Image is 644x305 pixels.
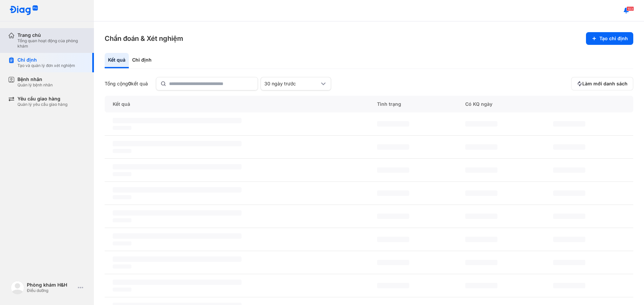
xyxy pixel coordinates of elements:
span: ‌ [465,144,497,150]
span: ‌ [113,233,241,239]
span: ‌ [553,121,585,127]
span: ‌ [113,218,131,222]
div: Kết quả [105,96,369,112]
span: 103 [627,6,634,11]
h3: Chẩn đoán & Xét nghiệm [105,34,183,43]
span: ‌ [553,167,585,173]
div: Quản lý yêu cầu giao hàng [17,102,67,107]
span: ‌ [553,190,585,196]
span: 0 [128,81,131,86]
span: ‌ [465,283,497,288]
div: Bệnh nhân [17,76,53,82]
div: Kết quả [105,53,129,68]
span: ‌ [465,260,497,265]
span: ‌ [553,260,585,265]
span: ‌ [113,210,241,216]
span: ‌ [465,167,497,173]
span: ‌ [377,237,409,242]
span: ‌ [465,121,497,127]
span: ‌ [465,190,497,196]
button: Làm mới danh sách [571,77,633,90]
div: Điều dưỡng [27,288,75,293]
div: Tình trạng [369,96,457,112]
span: ‌ [377,167,409,173]
span: ‌ [465,214,497,219]
button: Tạo chỉ định [586,32,633,45]
span: ‌ [377,121,409,127]
span: ‌ [377,144,409,150]
span: ‌ [113,264,131,269]
span: ‌ [113,118,241,123]
div: Phòng khám H&H [27,282,75,288]
div: Tổng quan hoạt động của phòng khám [17,38,86,49]
span: ‌ [377,283,409,288]
span: ‌ [113,164,241,169]
span: ‌ [113,195,131,199]
span: ‌ [113,149,131,153]
div: Có KQ ngày [457,96,545,112]
span: ‌ [113,256,241,262]
span: ‌ [113,241,131,245]
div: Quản lý bệnh nhân [17,82,53,88]
img: logo [11,281,24,294]
div: Tạo và quản lý đơn xét nghiệm [17,63,75,68]
span: ‌ [113,280,241,285]
div: Tổng cộng kết quả [105,81,148,87]
span: Làm mới danh sách [582,81,628,87]
span: ‌ [113,187,241,193]
div: Yêu cầu giao hàng [17,96,67,102]
span: ‌ [113,141,241,146]
div: Chỉ định [129,53,155,68]
div: Trang chủ [17,32,86,38]
span: ‌ [465,237,497,242]
span: ‌ [113,172,131,176]
span: ‌ [113,288,131,292]
div: Chỉ định [17,57,75,63]
span: ‌ [377,214,409,219]
span: ‌ [377,260,409,265]
span: ‌ [553,144,585,150]
img: logo [9,5,38,16]
div: 30 ngày trước [264,81,319,87]
span: ‌ [553,237,585,242]
span: ‌ [113,126,131,130]
span: ‌ [553,283,585,288]
span: ‌ [553,214,585,219]
span: ‌ [377,190,409,196]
